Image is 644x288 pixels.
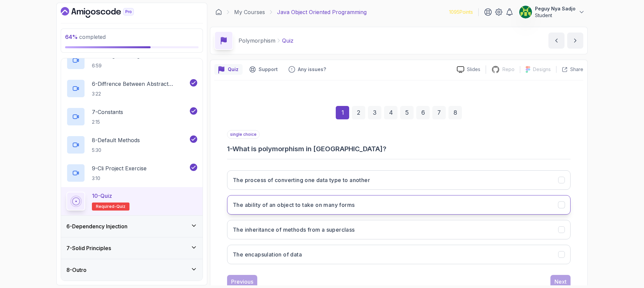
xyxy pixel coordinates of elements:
h3: 8 - Outro [66,266,87,274]
p: 9 - Cli Project Exercise [92,164,147,172]
a: Dashboard [215,9,222,15]
p: 5:30 [92,147,140,154]
p: 2:15 [92,119,123,125]
h3: The encapsulation of data [233,250,302,258]
p: Peguy Nya Sadjo [535,5,576,12]
a: My Courses [234,8,265,16]
h3: 1 - What is polymorphism in [GEOGRAPHIC_DATA]? [227,144,571,154]
h3: The inheritance of methods from a superclass [233,226,355,234]
button: 5-Putting It All Together6:59 [66,51,197,70]
p: 6:59 [92,62,153,69]
button: 8-Outro [61,259,203,281]
button: The process of converting one data type to another [227,170,571,190]
p: Polymorphism [238,37,275,45]
p: Quiz [282,37,293,45]
span: quiz [116,204,125,209]
button: The encapsulation of data [227,245,571,264]
div: 5 [400,106,414,119]
p: 3:10 [92,175,147,182]
button: user profile imagePeguy Nya SadjoStudent [519,5,585,19]
button: 6-Diffrence Between Abstract Classes And Interfaces3:22 [66,79,197,98]
button: 10-QuizRequired-quiz [66,192,197,211]
button: The inheritance of methods from a superclass [227,220,571,239]
div: 2 [352,106,365,119]
button: 7-Solid Principles [61,237,203,259]
button: 9-Cli Project Exercise3:10 [66,164,197,182]
div: 3 [368,106,381,119]
p: 6 - Diffrence Between Abstract Classes And Interfaces [92,80,189,88]
button: 8-Default Methods5:30 [66,135,197,154]
a: Slides [451,66,486,73]
div: 7 [432,106,446,119]
div: Previous [231,278,253,286]
div: Next [554,278,567,286]
div: 8 [448,106,462,119]
button: 7-Constants2:15 [66,107,197,126]
span: completed [65,34,106,40]
div: 6 [416,106,430,119]
h3: 6 - Dependency Injection [66,222,127,230]
p: Support [259,66,278,73]
p: Share [570,66,583,73]
p: 10 - Quiz [92,192,112,200]
button: previous content [548,33,565,49]
img: user profile image [519,6,532,18]
p: 7 - Constants [92,108,123,116]
p: Designs [533,66,551,73]
button: Share [556,66,583,73]
button: Feedback button [284,64,330,75]
p: 8 - Default Methods [92,136,140,144]
p: Repo [502,66,515,73]
h3: The process of converting one data type to another [233,176,370,184]
p: Student [535,12,576,19]
span: 64 % [65,34,78,40]
p: Slides [467,66,480,73]
p: Quiz [228,66,238,73]
a: Dashboard [61,7,149,18]
p: Java Object Oriented Programming [277,8,367,16]
button: The ability of an object to take on many forms [227,195,571,215]
div: 1 [336,106,349,119]
button: next content [567,33,583,49]
p: 3:22 [92,91,189,97]
h3: The ability of an object to take on many forms [233,201,355,209]
p: Any issues? [298,66,326,73]
h3: 7 - Solid Principles [66,244,111,252]
div: 4 [384,106,397,119]
button: 6-Dependency Injection [61,216,203,237]
span: Required- [96,204,116,209]
button: Support button [245,64,282,75]
button: quiz button [214,64,243,75]
p: 1095 Points [449,9,473,15]
p: single choice [227,130,260,139]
